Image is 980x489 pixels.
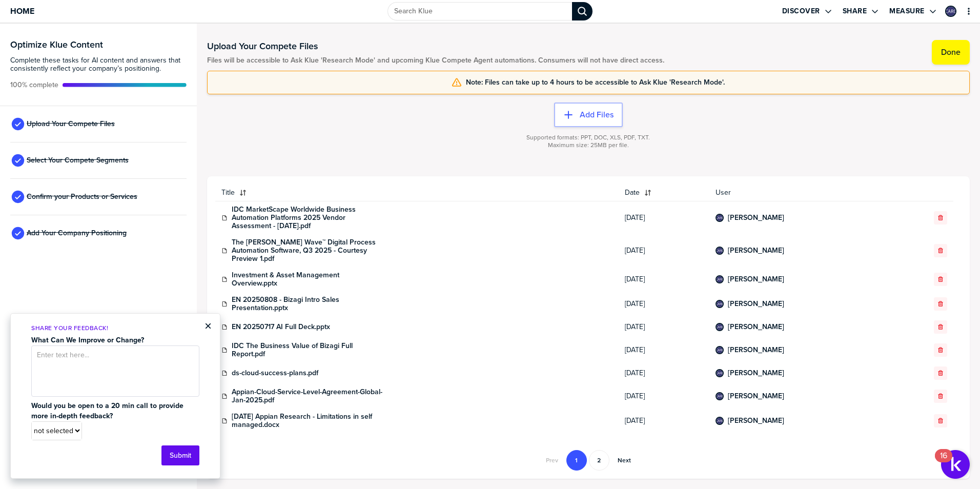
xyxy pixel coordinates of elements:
span: Confirm your Products or Services [27,193,137,201]
a: [PERSON_NAME] [728,214,784,222]
div: Camila Alejandra Rincon Carrillo [716,300,724,308]
div: Camila Alejandra Rincon Carrillo [716,369,724,377]
img: e7ada294ebefaa5c5230c13e7e537379-sml.png [717,215,723,221]
span: Date [625,189,640,197]
p: Share Your Feedback! [31,324,199,333]
label: Add Files [580,110,614,120]
a: IDC The Business Value of Bizagi Full Report.pdf [232,342,385,358]
button: Open Resource Center, 16 new notifications [941,450,970,479]
span: [DATE] [625,247,703,255]
label: Done [941,47,961,57]
span: [DATE] [625,323,703,331]
a: [PERSON_NAME] [728,275,784,283]
span: Note: Files can take up to 4 hours to be accessible to Ask Klue 'Research Mode'. [466,78,725,87]
input: Search Klue [387,2,572,21]
span: Active [10,81,58,89]
img: e7ada294ebefaa5c5230c13e7e537379-sml.png [717,276,723,282]
a: [PERSON_NAME] [728,369,784,377]
img: e7ada294ebefaa5c5230c13e7e537379-sml.png [717,324,723,330]
span: Maximum size: 25MB per file. [548,141,629,149]
span: [DATE] [625,369,703,377]
a: [DATE] Appian Research - Limitations in self managed.docx [232,413,385,429]
span: [DATE] [625,392,703,400]
button: Go to previous page [540,450,564,471]
a: [PERSON_NAME] [728,300,784,308]
div: Camila Alejandra Rincon Carrillo [716,214,724,222]
a: EN 20250808 - Bizagi Intro Sales Presentation.pptx [232,296,385,312]
a: EN 20250717 AI Full Deck.pptx [232,323,330,331]
div: Camila Alejandra Rincon Carrillo [716,392,724,400]
div: Camila Alejandra Rincon Carrillo [716,346,724,354]
span: Add Your Company Positioning [27,229,127,237]
a: Edit Profile [944,5,957,18]
span: [DATE] [625,275,703,283]
img: e7ada294ebefaa5c5230c13e7e537379-sml.png [717,370,723,376]
span: [DATE] [625,417,703,425]
div: Camila Alejandra Rincon Carrillo [716,247,724,255]
a: [PERSON_NAME] [728,247,784,255]
div: Camila Alejandra Rincon Carrillo [716,323,724,331]
a: The [PERSON_NAME] Wave™ Digital Process Automation Software, Q3 2025 - Courtesy Preview 1.pdf [232,238,385,263]
img: e7ada294ebefaa5c5230c13e7e537379-sml.png [717,248,723,254]
strong: Would you be open to a 20 min call to provide more in-depth feedback? [31,400,186,421]
a: [PERSON_NAME] [728,392,784,400]
button: Go to next page [611,450,637,471]
a: [PERSON_NAME] [728,323,784,331]
label: Measure [889,7,925,16]
span: Complete these tasks for AI content and answers that consistently reflect your company’s position... [10,56,187,73]
h1: Upload Your Compete Files [207,40,664,52]
img: e7ada294ebefaa5c5230c13e7e537379-sml.png [717,347,723,353]
div: 16 [940,456,947,469]
div: Camila Alejandra Rincon Carrillo [716,417,724,425]
img: e7ada294ebefaa5c5230c13e7e537379-sml.png [717,301,723,307]
span: Home [10,7,34,15]
button: Submit [161,445,199,465]
span: User [716,189,889,197]
img: e7ada294ebefaa5c5230c13e7e537379-sml.png [717,418,723,424]
nav: Pagination Navigation [539,450,638,471]
a: IDC MarketScape Worldwide Business Automation Platforms 2025 Vendor Assessment - [DATE].pdf [232,206,385,230]
div: Camila Alejandra Rincon Carrillo [716,275,724,283]
a: ds-cloud-success-plans.pdf [232,369,318,377]
button: Close [205,320,212,332]
a: Appian-Cloud-Service-Level-Agreement-Global-Jan-2025.pdf [232,388,385,404]
img: e7ada294ebefaa5c5230c13e7e537379-sml.png [717,393,723,399]
label: Discover [782,7,820,16]
span: [DATE] [625,214,703,222]
span: Upload Your Compete Files [27,120,115,128]
label: Share [843,7,867,16]
span: [DATE] [625,346,703,354]
span: Files will be accessible to Ask Klue 'Research Mode' and upcoming Klue Compete Agent automations.... [207,56,664,65]
div: Search Klue [572,2,593,21]
span: Supported formats: PPT, DOC, XLS, PDF, TXT. [526,134,650,141]
h3: Optimize Klue Content [10,40,187,49]
span: [DATE] [625,300,703,308]
a: Investment & Asset Management Overview.pptx [232,271,385,288]
button: Go to page 2 [589,450,609,471]
strong: What Can We Improve or Change? [31,335,144,345]
img: e7ada294ebefaa5c5230c13e7e537379-sml.png [946,7,955,16]
div: Camila Alejandra Rincon Carrillo [945,6,956,17]
a: [PERSON_NAME] [728,346,784,354]
span: Select Your Compete Segments [27,156,129,165]
span: Title [221,189,235,197]
a: [PERSON_NAME] [728,417,784,425]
